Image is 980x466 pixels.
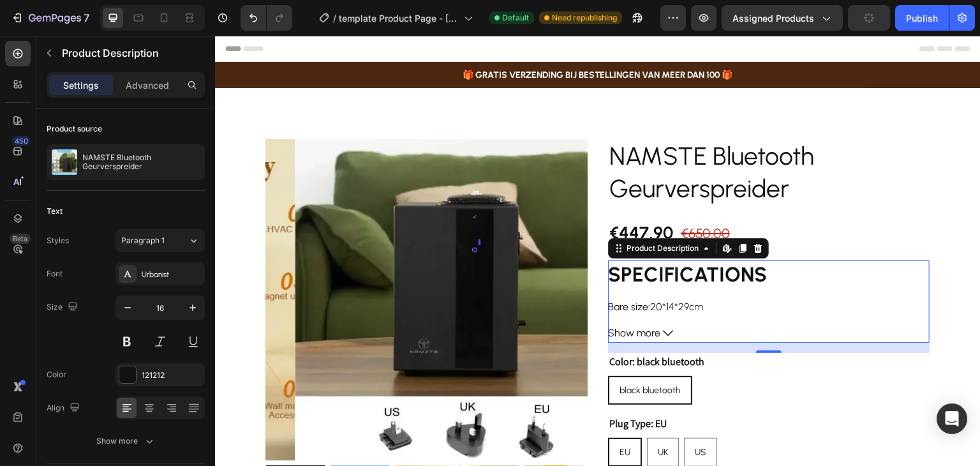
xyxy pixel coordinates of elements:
[241,5,292,31] div: Undo/Redo
[12,136,31,146] div: 450
[47,268,63,280] div: Font
[47,430,205,453] button: Show more
[906,11,938,25] div: Publish
[443,411,453,422] span: UK
[215,36,980,466] iframe: Design area
[63,79,99,92] p: Settings
[82,153,200,171] p: NAMSTE Bluetooth Geurverspreider
[393,181,459,214] div: €447,90
[126,79,169,92] p: Advanced
[405,349,466,360] span: black bluetooth
[393,227,552,251] h1: SPECIFICATIONS
[393,265,433,277] span: Bare size
[405,411,415,422] span: EU
[47,369,66,380] div: Color
[732,11,814,25] span: Assigned Products
[62,45,200,61] p: Product Description
[409,207,486,218] div: Product Description
[393,289,715,307] button: Show more
[393,265,488,277] p: :
[47,235,69,246] div: Styles
[333,11,336,25] span: /
[84,10,89,26] p: 7
[464,184,516,211] div: €650,00
[5,5,95,31] button: 7
[435,265,488,277] span: 20*14*29cm
[47,206,63,217] div: Text
[393,317,491,335] legend: Color: black bluetooth
[895,5,949,31] button: Publish
[47,123,102,135] div: Product source
[339,11,459,25] span: template Product Page - [DATE] 15:10:27
[393,289,445,307] span: Show more
[393,379,453,397] legend: Plug Type: EU
[47,299,80,316] div: Size
[115,229,205,252] button: Paragraph 1
[552,12,617,24] span: Need republishing
[937,403,967,434] div: Open Intercom Messenger
[142,370,202,381] div: 121212
[502,12,529,24] span: Default
[96,435,156,447] div: Show more
[722,5,843,31] button: Assigned Products
[480,411,491,422] span: US
[47,400,82,417] div: Align
[52,149,77,175] img: product feature img
[393,103,715,170] h2: NAMSTE Bluetooth Geurverspreider
[142,269,202,280] div: Urbanist
[10,234,31,244] div: Beta
[121,235,165,246] span: Paragraph 1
